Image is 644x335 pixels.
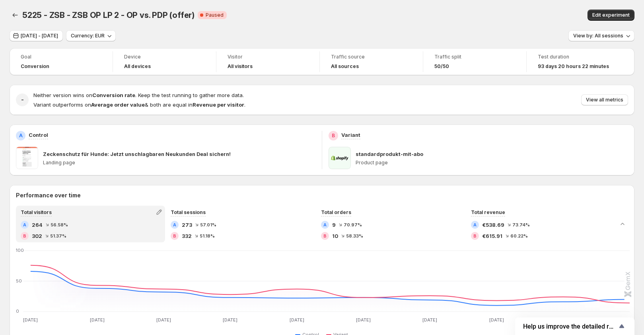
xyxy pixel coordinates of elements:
[538,63,609,70] span: 93 days 20 hours 22 minutes
[200,222,216,227] span: 57.01%
[206,12,224,18] span: Paused
[523,323,617,330] span: Help us improve the detailed report for A/B campaigns
[588,10,634,21] button: Edit experiment
[173,234,176,238] h2: B
[10,10,21,21] button: Back
[29,131,48,139] p: Control
[23,234,26,238] h2: B
[16,147,38,169] img: Zeckenschutz für Hunde: Jetzt unschlagbaren Neukunden Deal sichern!
[23,222,26,227] h2: A
[124,63,151,70] h4: All devices
[341,131,360,139] p: Variant
[71,33,105,39] span: Currency: EUR
[16,247,24,253] text: 100
[228,63,253,70] h4: All visitors
[332,132,335,139] h2: B
[173,222,176,227] h2: A
[332,232,338,240] span: 10
[538,54,619,60] span: Test duration
[434,63,449,70] span: 50/50
[92,92,135,98] strong: Conversion rate
[21,53,101,70] a: GoalConversion
[482,232,502,240] span: €615.91
[182,232,192,240] span: 332
[200,234,215,238] span: 51.18%
[332,221,336,229] span: 9
[473,234,477,238] h2: B
[344,222,362,227] span: 70.97%
[16,308,19,314] text: 0
[19,132,23,139] h2: A
[356,150,423,158] p: standardprodukt-mit-abo
[66,30,116,41] button: Currency: EUR
[156,317,171,323] text: [DATE]
[21,96,24,104] h2: -
[21,209,52,215] span: Total visitors
[482,221,504,229] span: €538.69
[43,160,315,166] p: Landing page
[323,222,327,227] h2: A
[33,92,244,98] span: Neither version wins on . Keep the test running to gather more data.
[512,222,530,227] span: 73.74%
[50,234,66,238] span: 51.37%
[489,317,504,323] text: [DATE]
[331,63,359,70] h4: All sources
[568,30,634,41] button: View by: All sessions
[356,317,371,323] text: [DATE]
[22,10,195,20] span: 5225 - ZSB - ZSB OP LP 2 - OP vs. PDP (offer)
[581,94,628,105] button: View all metrics
[43,150,231,158] p: Zeckenschutz für Hunde: Jetzt unschlagbaren Neukunden Deal sichern!
[32,232,42,240] span: 302
[124,54,205,60] span: Device
[33,101,245,108] span: Variant outperforms on & both are equal in .
[171,209,206,215] span: Total sessions
[323,234,327,238] h2: B
[434,54,515,60] span: Traffic split
[331,54,412,60] span: Traffic source
[51,222,68,227] span: 56.58%
[592,12,630,18] span: Edit experiment
[21,54,101,60] span: Goal
[331,53,412,70] a: Traffic sourceAll sources
[90,317,105,323] text: [DATE]
[290,317,304,323] text: [DATE]
[523,321,626,331] button: Show survey - Help us improve the detailed report for A/B campaigns
[21,33,58,39] span: [DATE] - [DATE]
[16,278,22,284] text: 50
[23,317,38,323] text: [DATE]
[329,147,351,169] img: standardprodukt-mit-abo
[223,317,237,323] text: [DATE]
[617,218,628,230] button: Collapse chart
[10,30,63,41] button: [DATE] - [DATE]
[556,317,570,323] text: [DATE]
[471,209,505,215] span: Total revenue
[586,97,623,103] span: View all metrics
[124,53,205,70] a: DeviceAll devices
[510,234,528,238] span: 60.22%
[91,101,145,108] strong: Average order value
[21,63,49,70] span: Conversion
[346,234,363,238] span: 58.33%
[32,221,43,229] span: 264
[182,221,192,229] span: 273
[228,53,308,70] a: VisitorAll visitors
[538,53,619,70] a: Test duration93 days 20 hours 22 minutes
[473,222,477,227] h2: A
[16,191,628,199] h2: Performance over time
[422,317,437,323] text: [DATE]
[434,53,515,70] a: Traffic split50/50
[573,33,623,39] span: View by: All sessions
[356,160,628,166] p: Product page
[228,54,308,60] span: Visitor
[193,101,244,108] strong: Revenue per visitor
[321,209,351,215] span: Total orders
